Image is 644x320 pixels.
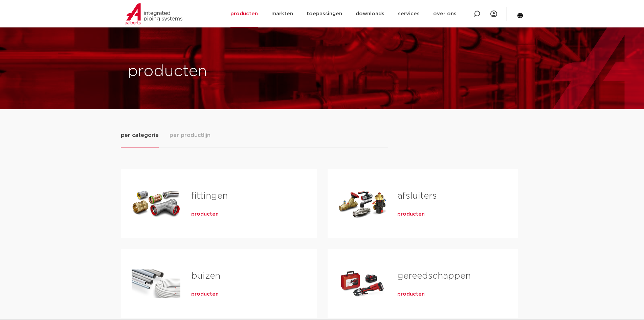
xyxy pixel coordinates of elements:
[170,131,210,139] span: per productlijn
[397,291,425,298] a: producten
[191,272,220,280] a: buizen
[191,192,228,200] a: fittingen
[397,211,425,218] a: producten
[128,61,319,82] h1: producten
[191,291,219,298] a: producten
[397,272,471,280] a: gereedschappen
[397,192,437,200] a: afsluiters
[191,211,219,218] a: producten
[121,131,159,139] span: per categorie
